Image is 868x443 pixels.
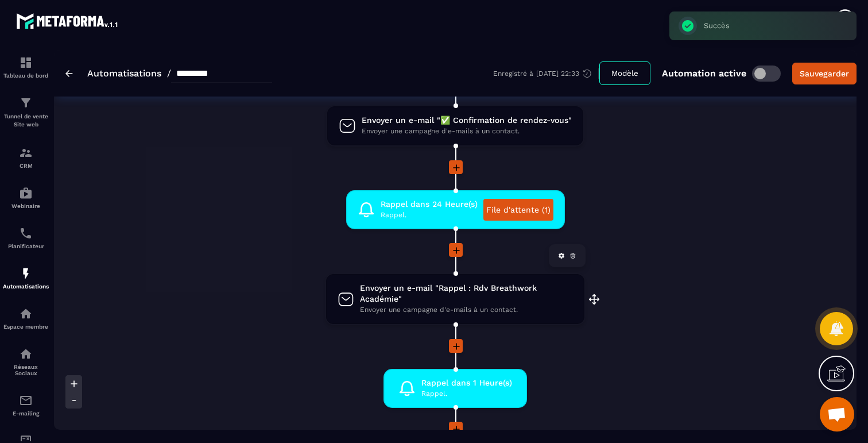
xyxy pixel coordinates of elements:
span: Rappel dans 1 Heure(s) [421,377,512,388]
img: formation [19,56,33,70]
img: scheduler [19,226,33,240]
span: Rappel. [381,210,478,221]
img: email [19,394,33,407]
a: social-networksocial-networkRéseaux Sociaux [3,338,49,385]
a: schedulerschedulerPlanificateur [3,218,49,258]
img: arrow [65,70,73,77]
a: emailemailE-mailing [3,385,49,425]
a: formationformationTableau de bord [3,47,49,87]
div: Ouvrir le chat [820,397,854,432]
a: automationsautomationsAutomatisations [3,258,49,298]
span: / [167,68,171,79]
span: Rappel dans 24 Heure(s) [381,199,478,210]
a: automationsautomationsEspace membre [3,298,49,338]
p: Webinaire [3,203,49,209]
button: Sauvegarder [792,63,857,84]
a: File d'attente (1) [483,199,553,221]
p: Tableau de bord [3,72,49,79]
img: logo [16,10,119,31]
div: Sauvegarder [800,68,849,79]
img: automations [19,307,33,321]
p: CRM [3,163,49,169]
a: automationsautomationsWebinaire [3,178,49,218]
p: Espace membre [3,323,49,330]
a: formationformationTunnel de vente Site web [3,87,49,137]
p: [DATE] 22:33 [536,70,579,78]
p: Tunnel de vente Site web [3,113,49,129]
span: Envoyer un e-mail "Rappel : Rdv Breathwork Académie" [360,283,573,305]
p: Automatisations [3,283,49,290]
img: automations [19,267,33,280]
img: formation [19,146,33,160]
span: Envoyer une campagne d'e-mails à un contact. [362,126,572,137]
span: Envoyer un e-mail "✅ Confirmation de rendez-vous" [362,115,572,126]
button: Modèle [599,61,650,85]
div: Enregistré à [493,68,599,79]
p: E-mailing [3,410,49,417]
span: Envoyer une campagne d'e-mails à un contact. [360,305,573,315]
a: formationformationCRM [3,137,49,178]
p: Réseaux Sociaux [3,364,49,376]
img: formation [19,96,33,110]
p: Automation active [662,68,746,79]
img: social-network [19,347,33,361]
p: Planificateur [3,243,49,249]
span: Rappel. [421,388,512,399]
a: Automatisations [87,68,161,79]
img: automations [19,186,33,200]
